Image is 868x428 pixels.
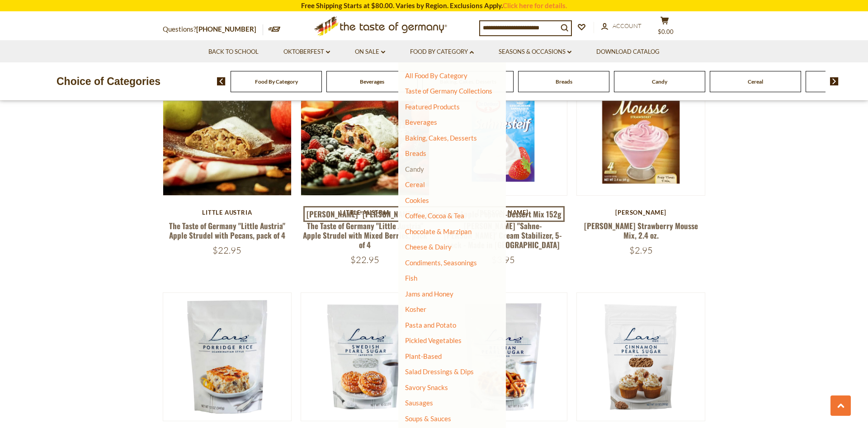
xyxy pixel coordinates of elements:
a: [PERSON_NAME] "[PERSON_NAME]-Puefferchen" Apple Popover Dessert Mix 152g [303,206,565,222]
a: Fish [405,274,417,282]
a: Oktoberfest [283,47,330,57]
a: Soups & Sauces [405,414,451,423]
a: Featured Products [405,103,460,111]
span: $0.00 [658,28,674,35]
a: Account [601,21,642,31]
button: $0.00 [651,16,678,39]
a: Download Catalog [596,47,660,57]
a: Seasons & Occasions [499,47,571,57]
a: Candy [405,165,424,173]
span: Account [613,22,642,29]
span: $22.95 [350,254,379,265]
a: Baking, Cakes, Desserts [405,134,477,142]
img: Lars Cinnamon Pearl Sugar, 10 oz [577,293,705,421]
a: Breads [405,149,426,157]
img: previous arrow [217,77,226,85]
span: $2.95 [629,245,653,256]
img: next arrow [830,77,839,85]
a: Salad Dressings & Dips [405,367,474,376]
a: Click here for details. [503,1,567,9]
a: Food By Category [410,47,474,57]
div: little austria [163,209,292,216]
div: [PERSON_NAME] [576,209,705,216]
a: Food By Category [255,78,298,85]
a: Plant-Based [405,352,442,360]
img: Lars Scandinavian-Style Porridge Rice, 12 oz [163,293,291,421]
a: Pasta and Potato [405,321,456,329]
img: Dr. Oetker Strawberry Mousse Mix, 2.4 oz. [577,68,705,196]
img: The Taste of Germany "Little Austria" Apple Strudel with Mixed Berries, pack of 4 [301,68,429,196]
a: Sausages [405,399,433,407]
a: Cookies [405,196,429,204]
span: $22.95 [212,245,241,256]
a: Candy [652,78,667,85]
a: Cheese & Dairy [405,243,452,251]
p: Questions? [163,24,263,35]
a: Beverages [405,118,437,126]
a: Cereal [405,180,425,188]
a: Condiments, Seasonings [405,259,477,267]
div: little austria [301,209,429,216]
a: All Food By Category [405,71,467,80]
a: Pickled Vegetables [405,336,462,344]
a: Cereal [748,78,763,85]
a: Back to School [208,47,259,57]
a: [PHONE_NUMBER] [196,25,256,33]
a: Breads [556,78,572,85]
img: The Taste of Germany "Little Austria" Apple Strudel with Pecans, pack of 4 [163,68,291,196]
a: The Taste of Germany "Little Austria" Apple Strudel with Mixed Berries, pack of 4 [303,220,427,251]
img: Lars Swedish Pearl Sugar, 8 oz [301,293,429,421]
a: Beverages [360,78,384,85]
a: Taste of Germany Collections [405,87,492,95]
a: Kosher [405,305,426,313]
a: Chocolate & Marzipan [405,227,472,235]
a: On Sale [355,47,385,57]
a: The Taste of Germany "Little Austria" Apple Strudel with Pecans, pack of 4 [169,220,285,241]
a: Coffee, Cocoa & Tea [405,212,464,220]
a: Savory Snacks [405,383,448,391]
a: Jams and Honey [405,290,453,298]
a: [PERSON_NAME] Strawberry Mousse Mix, 2.4 oz. [584,220,698,241]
